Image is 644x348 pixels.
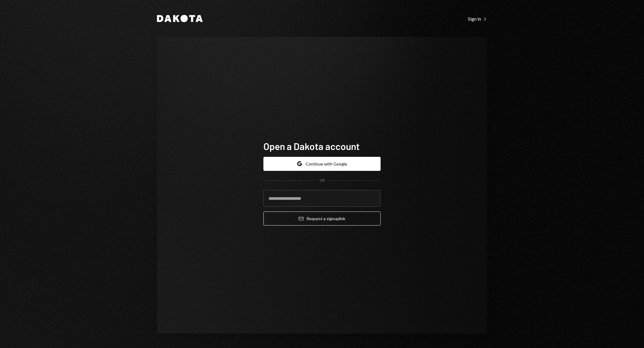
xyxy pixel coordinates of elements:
[263,140,381,152] h1: Open a Dakota account
[468,15,487,22] a: Sign in
[468,16,487,22] div: Sign in
[263,211,381,226] button: Request a signuplink
[320,178,325,183] div: OR
[263,157,381,171] button: Continue with Google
